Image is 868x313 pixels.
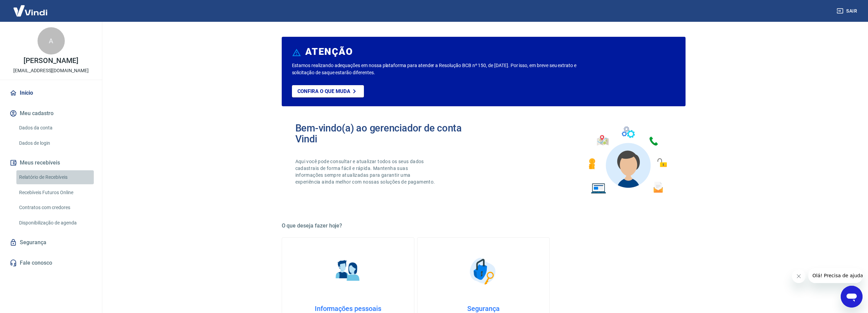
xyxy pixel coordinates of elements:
[292,85,364,97] a: Confira o que muda
[282,222,686,229] h5: O que deseja fazer hoje?
[16,186,94,200] a: Recebíveis Futuros Online
[8,0,53,21] img: Vindi
[16,170,94,184] a: Relatório de Recebíveis
[428,304,539,313] h4: Segurança
[295,158,437,185] p: Aqui você pode consultar e atualizar todos os seus dados cadastrais de forma fácil e rápida. Mant...
[808,268,863,283] iframe: Mensagem da empresa
[4,5,57,10] span: Olá! Precisa de ajuda?
[331,254,365,288] img: Informações pessoais
[8,235,94,250] a: Segurança
[24,57,78,64] p: [PERSON_NAME]
[8,155,94,170] button: Meus recebíveis
[16,121,94,135] a: Dados da conta
[583,123,672,198] img: Imagem de um avatar masculino com diversos icones exemplificando as funcionalidades do gerenciado...
[8,106,94,121] button: Meu cadastro
[466,254,500,288] img: Segurança
[38,27,65,54] div: A
[293,304,403,313] h4: Informações pessoais
[835,5,860,17] button: Sair
[295,123,484,144] h2: Bem-vindo(a) ao gerenciador de conta Vindi
[16,216,94,230] a: Disponibilização de agenda
[13,67,89,74] p: [EMAIL_ADDRESS][DOMAIN_NAME]
[16,201,94,215] a: Contratos com credores
[305,48,353,55] h6: ATENÇÃO
[841,286,863,308] iframe: Botão para abrir a janela de mensagens
[8,85,94,100] a: Início
[297,88,350,94] p: Confira o que muda
[16,136,94,150] a: Dados de login
[8,255,94,270] a: Fale conosco
[292,62,599,76] p: Estamos realizando adequações em nossa plataforma para atender a Resolução BCB nº 150, de [DATE]....
[792,269,806,283] iframe: Fechar mensagem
